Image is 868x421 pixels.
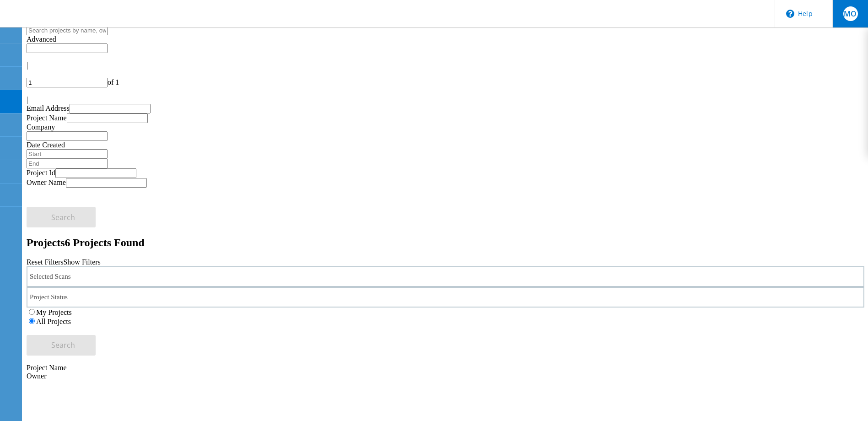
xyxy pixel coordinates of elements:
[9,18,108,26] a: Live Optics Dashboard
[27,149,108,159] input: Start
[27,61,864,70] div: |
[27,207,96,227] button: Search
[27,364,864,372] div: Project Name
[27,104,70,112] label: Email Address
[27,266,864,287] div: Selected Scans
[27,258,63,266] a: Reset Filters
[27,237,65,248] b: Projects
[27,96,864,104] div: |
[27,26,108,35] input: Search projects by name, owner, ID, company, etc
[27,335,96,356] button: Search
[65,237,145,248] span: 6 Projects Found
[36,308,72,316] label: My Projects
[844,10,857,17] span: MO
[27,372,864,380] div: Owner
[27,123,55,131] label: Company
[51,340,75,350] span: Search
[63,258,100,266] a: Show Filters
[108,78,119,86] span: of 1
[27,159,108,168] input: End
[27,169,55,177] label: Project Id
[27,287,864,308] div: Project Status
[51,212,75,222] span: Search
[27,114,67,122] label: Project Name
[27,178,66,186] label: Owner Name
[786,10,794,18] svg: \n
[27,141,65,149] label: Date Created
[36,318,71,325] label: All Projects
[27,35,56,43] span: Advanced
